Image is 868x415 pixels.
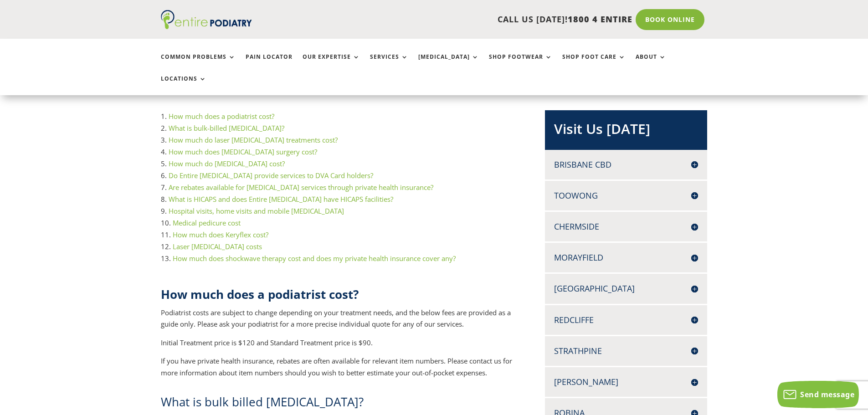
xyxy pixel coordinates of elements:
a: How much does Keryflex cost? [173,230,268,239]
a: Our Expertise [303,54,360,73]
p: CALL US [DATE]! [287,14,632,26]
a: Are rebates available for [MEDICAL_DATA] services through private health insurance? [169,183,433,192]
a: Shop Footwear [489,54,552,73]
strong: How much does a podiatrist cost? [161,286,359,302]
a: Book Online [636,9,704,30]
a: How much does [MEDICAL_DATA] surgery cost? [169,147,317,156]
a: Locations [161,76,206,95]
span: Send message [800,389,854,400]
a: How much do laser [MEDICAL_DATA] treatments cost? [169,135,338,144]
p: If you have private health insurance, rebates are often available for relevant item numbers. Plea... [161,355,515,379]
h4: Morayfield [554,252,698,263]
h4: Toowong [554,190,698,201]
h4: Redcliffe [554,314,698,326]
a: Entire Podiatry [161,22,252,31]
a: How much does shockwave therapy cost and does my private health insurance cover any? [173,254,456,263]
a: Services [370,54,408,73]
a: How much do [MEDICAL_DATA] cost? [169,159,285,168]
h4: Brisbane CBD [554,159,698,170]
a: Do Entire [MEDICAL_DATA] provide services to DVA Card holders? [169,171,373,180]
h4: Strathpine [554,345,698,357]
p: Initial Treatment price is $120 and Standard Treatment price is $90. [161,337,515,356]
p: Podiatrist costs are subject to change depending on your treatment needs, and the below fees are ... [161,307,515,337]
span: 1800 4 ENTIRE [568,14,632,25]
h4: Chermside [554,221,698,232]
h2: What is bulk billed [MEDICAL_DATA]? [161,394,515,415]
a: Hospital visits, home visits and mobile [MEDICAL_DATA] [169,206,344,215]
button: Send message [777,381,859,408]
a: Shop Foot Care [562,54,626,73]
a: Laser [MEDICAL_DATA] costs [173,242,262,251]
h2: Visit Us [DATE] [554,119,698,143]
a: Common Problems [161,54,236,73]
a: How much does a podiatrist cost? [169,112,274,121]
a: Pain Locator [246,54,293,73]
a: What is bulk-billed [MEDICAL_DATA]? [169,123,284,133]
a: What is HICAPS and does Entire [MEDICAL_DATA] have HICAPS facilities? [169,195,393,204]
a: [MEDICAL_DATA] [418,54,479,73]
h4: [PERSON_NAME] [554,376,698,388]
a: Medical pedicure cost [173,218,241,227]
a: About [636,54,666,73]
img: logo (1) [161,10,252,29]
h4: [GEOGRAPHIC_DATA] [554,283,698,294]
